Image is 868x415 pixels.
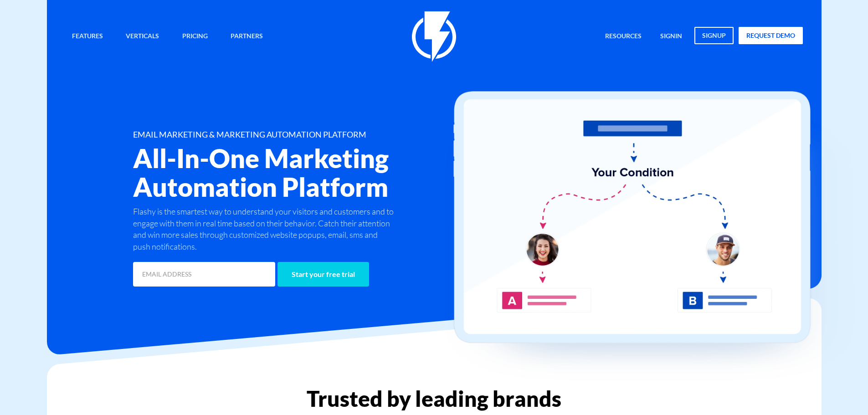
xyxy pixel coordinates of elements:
[175,27,215,46] a: Pricing
[47,387,822,410] h2: Trusted by leading brands
[224,27,270,46] a: Partners
[133,262,275,287] input: EMAIL ADDRESS
[277,262,369,287] input: Start your free trial
[598,27,648,46] a: Resources
[694,27,734,44] a: signup
[653,27,689,46] a: signin
[133,206,396,253] p: Flashy is the smartest way to understand your visitors and customers and to engage with them in r...
[133,130,488,139] h1: EMAIL MARKETING & MARKETING AUTOMATION PLATFORM
[133,144,488,201] h2: All-In-One Marketing Automation Platform
[119,27,166,46] a: Verticals
[739,27,803,44] a: request demo
[65,27,110,46] a: Features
